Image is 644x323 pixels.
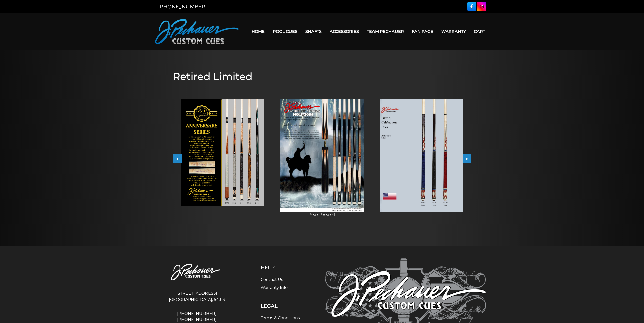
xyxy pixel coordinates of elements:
[437,25,470,38] a: Warranty
[158,4,207,10] a: [PHONE_NUMBER]
[247,25,269,38] a: Home
[301,25,326,38] a: Shafts
[261,303,300,309] h5: Legal
[155,19,239,44] img: Pechauer Custom Cues
[463,154,471,163] button: >
[326,25,363,38] a: Accessories
[261,277,283,282] a: Contact Us
[173,70,471,83] h1: Retired Limited
[408,25,437,38] a: Fan Page
[470,25,489,38] a: Cart
[158,317,236,323] a: [PHONE_NUMBER]
[173,154,182,163] button: <
[158,258,236,286] img: Pechauer Custom Cues
[269,25,301,38] a: Pool Cues
[158,288,236,305] address: [STREET_ADDRESS] [GEOGRAPHIC_DATA], 54313
[309,213,335,217] i: [DATE]-[DATE]
[158,311,236,317] a: [PHONE_NUMBER]
[261,264,300,270] h5: Help
[261,315,300,320] a: Terms & Conditions
[261,285,288,290] a: Warranty Info
[363,25,408,38] a: Team Pechauer
[173,154,471,163] div: Carousel Navigation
